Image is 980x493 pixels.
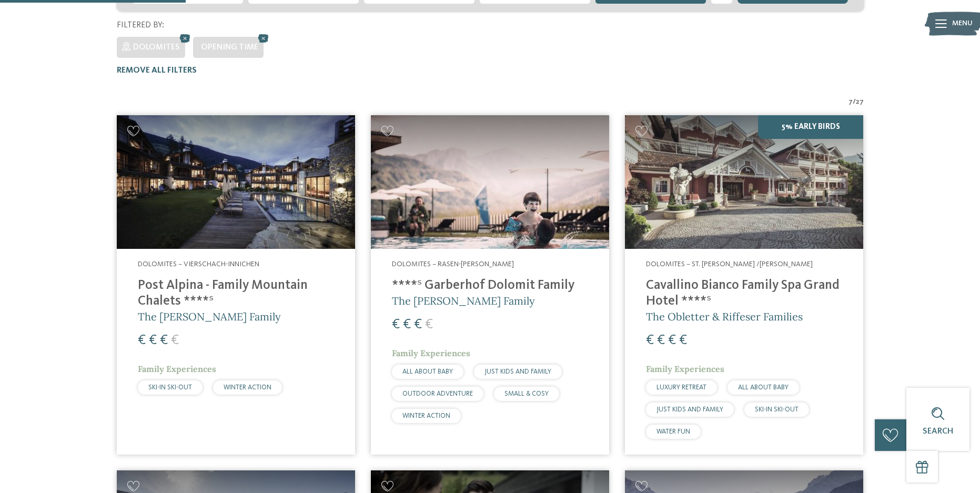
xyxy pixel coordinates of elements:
span: LUXURY RETREAT [656,384,706,391]
span: ALL ABOUT BABY [402,368,453,375]
span: SKI-IN SKI-OUT [755,406,799,413]
span: The Obletter & Riffeser Families [646,310,803,323]
span: € [160,334,168,347]
h4: ****ˢ Garberhof Dolomit Family [392,278,588,294]
span: € [171,334,179,347]
span: € [657,334,665,347]
img: Post Alpina - Family Mountain Chalets ****ˢ [117,115,355,249]
img: Family Spa Grand Hotel Cavallino Bianco ****ˢ [625,115,863,249]
img: Looking for family hotels? Find the best ones here! [371,115,609,249]
span: The [PERSON_NAME] Family [392,294,535,307]
span: ALL ABOUT BABY [738,384,789,391]
span: € [679,334,687,347]
span: Family Experiences [392,348,470,358]
span: € [414,318,422,331]
span: JUST KIDS AND FAMILY [484,368,551,375]
span: Search [923,427,953,436]
span: WINTER ACTION [224,384,271,391]
span: € [425,318,433,331]
span: € [392,318,400,331]
span: JUST KIDS AND FAMILY [656,406,723,413]
span: The [PERSON_NAME] Family [138,310,281,323]
span: SMALL & COSY [504,390,549,397]
span: Remove all filters [117,66,197,75]
span: € [138,334,146,347]
span: 7 [848,97,853,107]
a: Looking for family hotels? Find the best ones here! 5% Early Birds Dolomites – St. [PERSON_NAME] ... [625,115,863,455]
h4: Post Alpina - Family Mountain Chalets ****ˢ [138,278,334,309]
span: Dolomites – Vierschach-Innichen [138,260,259,268]
span: Filtered by: [117,21,164,29]
span: Family Experiences [138,364,216,374]
span: € [403,318,411,331]
span: OUTDOOR ADVENTURE [402,390,473,397]
span: Dolomites [133,43,180,52]
span: € [646,334,654,347]
span: Opening time [201,43,258,52]
a: Looking for family hotels? Find the best ones here! Dolomites – Rasen-[PERSON_NAME] ****ˢ Garberh... [371,115,609,455]
span: SKI-IN SKI-OUT [148,384,192,391]
a: Looking for family hotels? Find the best ones here! Dolomites – Vierschach-Innichen Post Alpina -... [117,115,355,455]
span: Dolomites – St. [PERSON_NAME] /[PERSON_NAME] [646,260,813,268]
span: Family Experiences [646,364,724,374]
span: Dolomites – Rasen-[PERSON_NAME] [392,260,514,268]
span: WATER FUN [656,428,690,435]
span: € [668,334,676,347]
span: 27 [856,97,864,107]
h4: Cavallino Bianco Family Spa Grand Hotel ****ˢ [646,278,842,309]
span: WINTER ACTION [402,412,450,419]
span: € [149,334,157,347]
span: / [853,97,856,107]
